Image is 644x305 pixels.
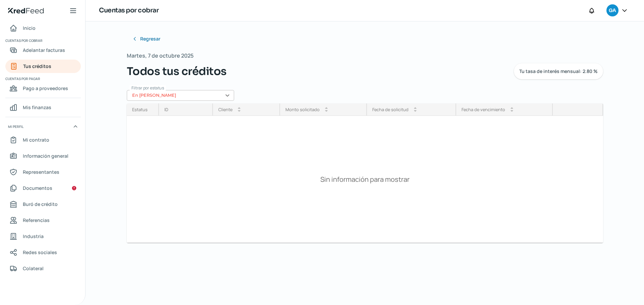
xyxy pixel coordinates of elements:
span: Filtrar por estatus [131,85,164,91]
span: Cuentas por cobrar [5,37,80,44]
span: Adelantar facturas [23,46,65,54]
span: Regresar [140,36,160,41]
a: Adelantar facturas [5,44,81,57]
div: Monto solicitado [285,106,320,112]
a: Referencias [5,214,81,227]
a: Información general [5,149,81,163]
span: Cuentas por pagar [5,76,80,82]
span: Mi perfil [8,124,23,130]
a: Industria [5,230,81,243]
a: Tus créditos [5,60,81,73]
i: arrow_drop_down [325,109,328,112]
i: arrow_drop_down [511,109,513,112]
div: Fecha de vencimiento [462,106,505,112]
button: Regresar [127,32,166,46]
span: Martes, 7 de octubre 2025 [127,51,194,61]
span: Colateral [23,264,44,273]
span: Buró de crédito [23,200,58,208]
span: Industria [23,232,44,240]
a: Redes sociales [5,246,81,259]
div: Cliente [218,106,232,112]
h2: Sin información para mostrar [318,172,412,186]
i: arrow_drop_down [238,109,240,112]
span: Inicio [23,24,36,32]
a: Representantes [5,165,81,179]
div: Fecha de solicitud [372,106,409,112]
span: Redes sociales [23,248,57,256]
span: Representantes [23,168,59,176]
span: Mis finanzas [23,103,51,111]
a: Inicio [5,21,81,35]
h1: Cuentas por cobrar [99,6,159,15]
div: Estatus [132,106,148,112]
span: Tu tasa de interés mensual: 2.80 % [519,69,598,74]
a: Pago a proveedores [5,82,81,95]
a: Mis finanzas [5,101,81,114]
span: Tus créditos [23,62,51,70]
a: Buró de crédito [5,198,81,211]
div: ID [164,106,168,112]
a: Colateral [5,262,81,275]
span: Referencias [23,216,50,224]
a: Documentos [5,181,81,195]
span: Mi contrato [23,136,49,144]
a: Mi contrato [5,133,81,147]
span: Pago a proveedores [23,84,68,92]
span: Todos tus créditos [127,63,227,79]
i: arrow_drop_down [414,109,417,112]
span: Información general [23,152,68,160]
span: GA [609,7,616,15]
span: Documentos [23,184,52,192]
